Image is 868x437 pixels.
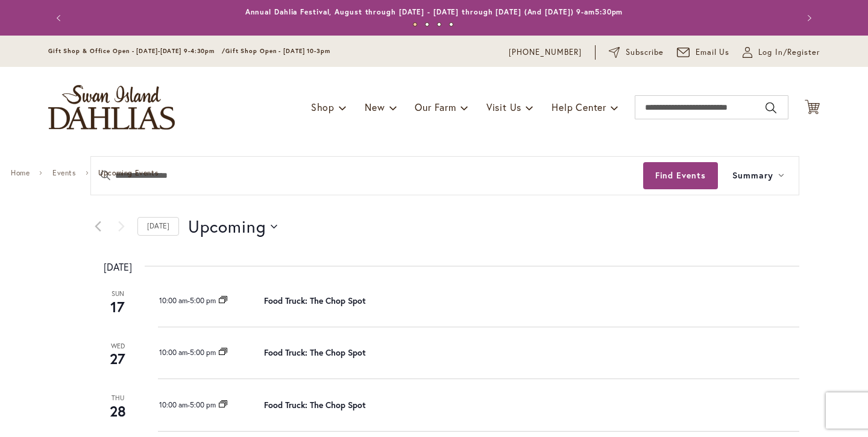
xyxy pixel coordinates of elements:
span: Upcoming Events [98,169,158,177]
span: 5:00 pm [190,296,216,305]
time: 2025-08-28 10:00:00 :: 2025-08-28 17:00:00 [159,400,218,409]
a: [PHONE_NUMBER] [509,46,582,58]
button: 3 of 4 [437,22,441,27]
span: Email Us [696,46,730,58]
span: Sun [105,289,130,299]
a: Annual Dahlia Festival, August through [DATE] - [DATE] through [DATE] (And [DATE]) 9-am5:30pm [245,7,623,16]
span: Log In/Register [758,46,820,58]
span: Wed [105,341,130,351]
span: Gift Shop Open - [DATE] 10-3pm [225,47,330,55]
button: 4 of 4 [449,22,453,27]
time: [DATE] [90,259,145,275]
span: Help Center [552,101,606,113]
button: Click to toggle datepicker [188,215,277,239]
span: Visit Us [486,101,521,113]
button: 2 of 4 [425,22,429,27]
a: Events [52,169,76,177]
time: 2025-08-17 10:00:00 :: 2025-08-17 17:00:00 [159,296,218,305]
span: 10:00 am [159,348,187,357]
button: Previous [48,6,72,30]
span: 10:00 am [159,296,187,305]
a: Food Truck: The Chop Spot [264,295,366,306]
span: Shop [311,101,335,113]
span: Subscribe [626,46,664,58]
a: Previous Events [90,219,105,234]
span: Thu [105,393,130,403]
span: Upcoming [188,215,266,239]
a: store logo [48,85,175,130]
a: Email Us [677,46,730,58]
button: Next [796,6,820,30]
a: Click to select today's date [137,217,179,236]
span: 17 [105,297,130,317]
a: Home [11,169,30,177]
a: Log In/Register [743,46,820,58]
button: 1 of 4 [413,22,417,27]
span: 5:00 pm [190,348,216,357]
span: Gift Shop & Office Open - [DATE]-[DATE] 9-4:30pm / [48,47,225,55]
a: Food Truck: The Chop Spot [264,347,366,358]
span: New [365,101,385,113]
a: Subscribe [609,46,664,58]
span: 27 [105,348,130,369]
span: 5:00 pm [190,400,216,409]
time: 2025-08-27 10:00:00 :: 2025-08-27 17:00:00 [159,348,218,357]
span: Our Farm [415,101,456,113]
span: 10:00 am [159,400,187,409]
span: 28 [105,401,130,421]
a: Food Truck: The Chop Spot [264,399,366,410]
